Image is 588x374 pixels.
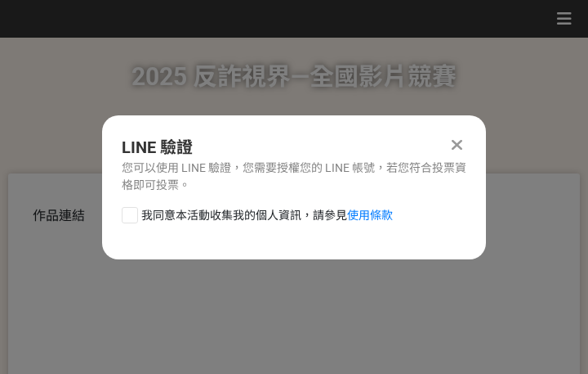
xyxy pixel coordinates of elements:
[122,135,466,160] div: LINE 驗證
[131,38,457,116] h1: 2025 反詐視界—全國影片競賽
[141,207,393,224] span: 我同意本活動收集我的個人資訊，請參見
[33,208,85,223] span: 作品連結
[122,160,466,194] div: 您可以使用 LINE 驗證，您需要授權您的 LINE 帳號，若您符合投票資格即可投票。
[347,209,393,222] a: 使用條款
